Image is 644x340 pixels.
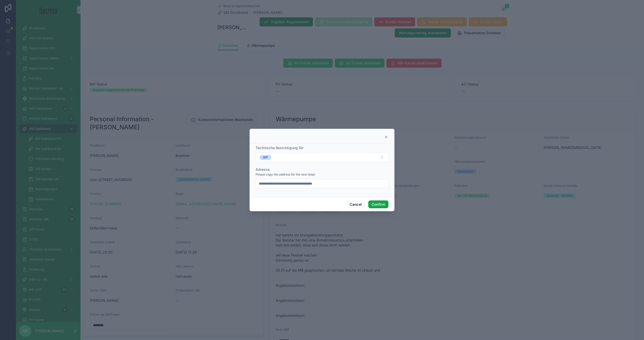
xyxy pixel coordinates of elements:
button: Confirm [368,200,388,208]
span: Technische Besichtigung für [256,146,303,150]
button: Unselect WP [260,155,271,160]
span: Adresse [256,167,270,172]
button: Cancel [346,200,365,208]
button: Select Button [256,152,388,162]
span: Please copy the address for the next step! [256,173,315,177]
div: WP [263,155,268,160]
